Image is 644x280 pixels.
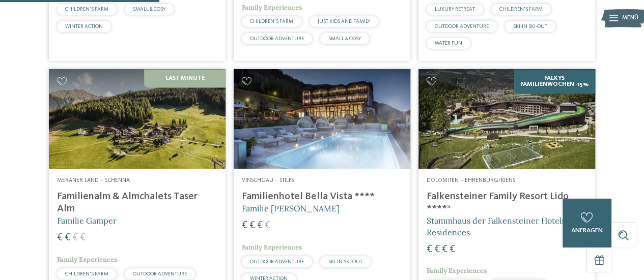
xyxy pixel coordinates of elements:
[427,266,487,275] span: Family Experiences
[242,243,302,252] span: Family Experiences
[418,69,595,168] img: Familienhotels gesucht? Hier findet ihr die besten!
[57,177,130,183] span: Meraner Land – Schenna
[57,215,117,226] span: Familie Gamper
[242,191,402,203] h4: Familienhotel Bella Vista ****
[435,24,489,29] span: OUTDOOR ADVENTURE
[234,69,410,168] img: Familienhotels gesucht? Hier findet ihr die besten!
[435,7,475,12] span: LUXURY RETREAT
[571,227,603,234] span: anfragen
[242,203,340,213] span: Familie [PERSON_NAME]
[72,233,78,243] span: €
[242,3,302,12] span: Family Experiences
[434,244,440,255] span: €
[242,177,294,183] span: Vinschgau – Stilfs
[435,41,462,46] span: WATER FUN
[563,199,611,247] a: anfragen
[242,221,247,231] span: €
[328,36,361,41] span: SMALL & COSY
[49,69,226,168] img: Familienhotels gesucht? Hier findet ihr die besten!
[65,7,108,12] span: CHILDREN’S FARM
[257,221,263,231] span: €
[57,233,63,243] span: €
[318,19,370,24] span: JUST KIDS AND FAMILY
[513,24,547,29] span: SKI-IN SKI-OUT
[427,215,573,237] span: Stammhaus der Falkensteiner Hotels & Residences
[427,191,587,215] h4: Falkensteiner Family Resort Lido ****ˢ
[249,221,255,231] span: €
[427,244,432,255] span: €
[328,259,362,264] span: SKI-IN SKI-OUT
[57,191,217,215] h4: Familienalm & Almchalets Taser Alm
[80,233,86,243] span: €
[450,244,455,255] span: €
[65,233,70,243] span: €
[442,244,447,255] span: €
[250,259,304,264] span: OUTDOOR ADVENTURE
[133,271,187,276] span: OUTDOOR ADVENTURE
[499,7,543,12] span: CHILDREN’S FARM
[65,271,108,276] span: CHILDREN’S FARM
[265,221,270,231] span: €
[250,36,304,41] span: OUTDOOR ADVENTURE
[57,255,117,264] span: Family Experiences
[65,24,103,29] span: WINTER ACTION
[133,7,165,12] span: SMALL & COSY
[427,177,515,183] span: Dolomiten – Ehrenburg/Kiens
[250,19,293,24] span: CHILDREN’S FARM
